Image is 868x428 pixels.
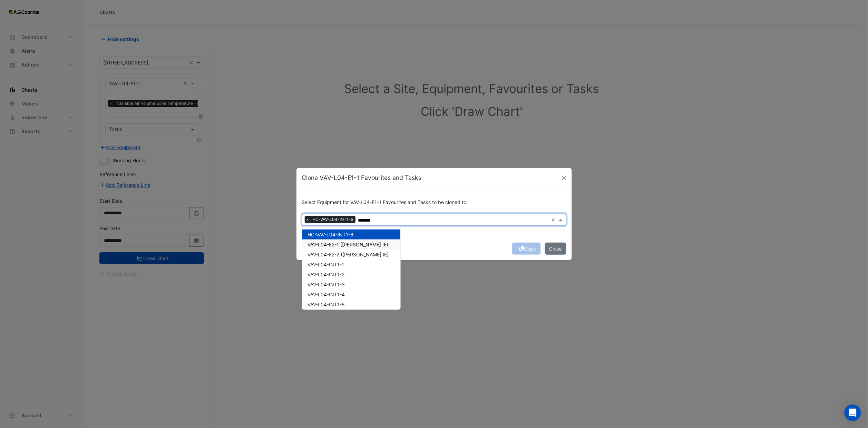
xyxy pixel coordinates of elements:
div: Open Intercom Messenger [845,405,861,421]
span: VAV-L04-E2-1 ([PERSON_NAME] IE) [308,242,389,247]
h6: Select Equipment for VAV-L04-E1-1 Favourites and Tasks to be cloned to [302,200,566,205]
span: VAV-L04-INT1-5 [308,302,345,307]
span: VAV-L04-E2-2 ([PERSON_NAME] IE) [308,252,389,257]
span: × [305,216,311,223]
h5: Clone VAV-L04-E1-1 Favourites and Tasks [302,173,422,182]
span: VAV-L04-INT1-1 [308,262,344,267]
span: HC-VAV-L04-INT1-6 [311,216,355,223]
span: VAV-L04-INT1-2 [308,272,345,277]
button: Close [559,173,569,183]
span: VAV-L04-INT1-3 [308,282,345,287]
ng-dropdown-panel: Options list [302,226,401,310]
span: Clear [552,216,557,223]
span: VAV-L04-INT1-4 [308,292,345,297]
button: Close [545,243,566,255]
span: HC-VAV-L04-INT1-6 [308,232,354,237]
